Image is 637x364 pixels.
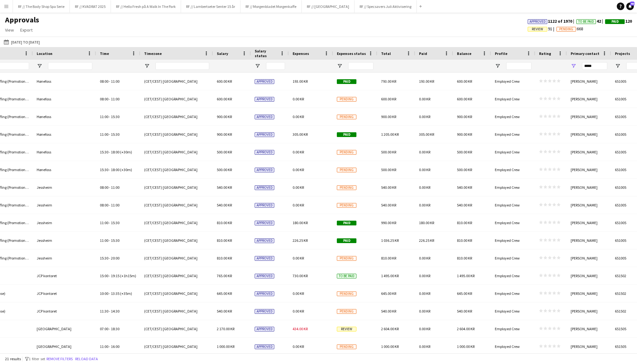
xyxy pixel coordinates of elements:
[74,355,99,362] button: Reload data
[419,203,430,207] span: 0.00 KR
[457,203,472,207] span: 540.00 KR
[495,114,520,119] span: Employed Crew
[33,126,96,143] div: Hønefoss
[155,62,209,70] input: Timezone Filter Input
[571,51,599,56] span: Primary contact
[495,51,507,56] span: Profile
[100,238,108,243] span: 11:00
[120,167,132,172] span: (+30m)
[381,326,399,331] span: 2 604.00 KR
[293,79,308,84] span: 193.00 KR
[33,302,96,320] div: JCP kontoret
[419,309,430,313] span: 0.00 KR
[111,150,119,154] span: 18:00
[120,150,132,154] span: (+30m)
[337,63,343,69] button: Open Filter Menu
[532,27,543,31] span: Review
[33,108,96,125] div: Hønefoss
[495,238,520,243] span: Employed Crew
[381,238,399,243] span: 1 036.25 KR
[381,273,399,278] span: 1 495.00 KR
[255,97,274,102] span: Approved
[45,355,74,362] button: Remove filters
[611,20,619,24] span: Paid
[506,62,531,70] input: Profile Filter Input
[33,143,96,161] div: Hønefoss
[144,51,162,56] span: Timezone
[495,309,520,313] span: Employed Crew
[255,274,274,278] span: Approved
[539,51,551,56] span: Rating
[302,0,355,13] button: RF // [GEOGRAPHIC_DATA]
[20,27,33,33] span: Export
[240,0,302,13] button: RF // Morgenbladet Morgenkaffe
[255,221,274,225] span: Approved
[630,2,634,6] span: 40
[109,167,110,172] span: -
[140,285,213,302] div: (CET/CEST) [GEOGRAPHIC_DATA]
[576,18,605,24] span: 42
[217,97,232,101] span: 600.00 KR
[111,309,119,313] span: 14:30
[293,132,308,137] span: 305.00 KR
[337,185,356,190] span: Pending
[293,273,308,278] span: 730.00 KR
[255,203,274,208] span: Approved
[255,115,274,119] span: Approved
[293,150,304,154] span: 0.00 KR
[495,167,520,172] span: Employed Crew
[217,326,234,331] span: 2 170.00 KR
[337,97,356,102] span: Pending
[567,338,611,355] div: [PERSON_NAME]
[419,150,430,154] span: 0.00 KR
[140,161,213,178] div: (CET/CEST) [GEOGRAPHIC_DATA]
[495,150,520,154] span: Employed Crew
[495,291,520,296] span: Employed Crew
[111,220,119,225] span: 15:30
[381,51,391,56] span: Total
[337,221,356,225] span: Paid
[109,203,110,207] span: -
[266,62,285,70] input: Salary status Filter Input
[100,220,108,225] span: 11:00
[33,267,96,284] div: JCP kontoret
[140,73,213,90] div: (CET/CEST) [GEOGRAPHIC_DATA]
[109,238,110,243] span: -
[337,168,356,172] span: Pending
[381,79,396,84] span: 793.00 KR
[100,185,108,190] span: 08:00
[615,51,630,56] span: Projects
[140,302,213,320] div: (CET/CEST) [GEOGRAPHIC_DATA]
[70,0,111,13] button: RF // KVADRAT 2025
[100,203,108,207] span: 08:00
[255,309,274,314] span: Approved
[419,326,430,331] span: 0.00 KR
[140,320,213,337] div: (CET/CEST) [GEOGRAPHIC_DATA]
[255,256,274,261] span: Approved
[111,114,119,119] span: 15:30
[293,203,304,207] span: 0.00 KR
[5,27,14,33] span: View
[567,285,611,302] div: [PERSON_NAME]
[419,220,434,225] span: 180.00 KR
[567,232,611,249] div: [PERSON_NAME]
[111,0,181,13] button: RF // Hello Fresh på A Walk In The Park
[495,273,520,278] span: Employed Crew
[567,108,611,125] div: [PERSON_NAME]
[100,51,109,56] span: Time
[140,338,213,355] div: (CET/CEST) [GEOGRAPHIC_DATA]
[293,220,308,225] span: 180.00 KR
[337,309,356,314] span: Pending
[567,196,611,214] div: [PERSON_NAME]
[457,309,472,313] span: 540.00 KR
[255,79,274,84] span: Approved
[567,143,611,161] div: [PERSON_NAME]
[33,73,96,90] div: Hønefoss
[605,18,632,24] span: 120
[419,79,434,84] span: 193.00 KR
[457,79,472,84] span: 600.00 KR
[100,79,108,84] span: 08:00
[337,238,356,243] span: Paid
[567,249,611,267] div: [PERSON_NAME]
[13,0,70,13] button: RF // The Body Shop Spa Serie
